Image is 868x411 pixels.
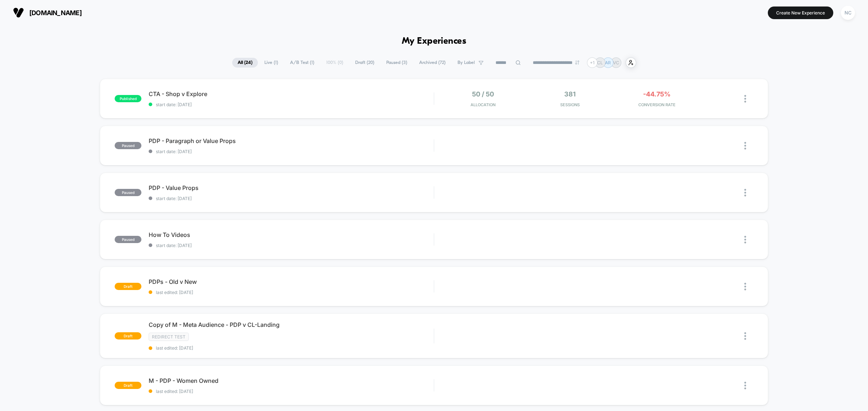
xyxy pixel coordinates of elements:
span: 381 [564,90,576,98]
span: last edited: [DATE] [149,389,434,394]
span: All ( 24 ) [232,58,258,68]
img: Visually logo [13,7,24,18]
span: draft [115,332,141,339]
span: paused [115,189,141,196]
span: last edited: [DATE] [149,345,434,351]
span: start date: [DATE] [149,243,434,248]
span: PDPs - Old v New [149,278,434,285]
span: Live ( 1 ) [259,58,284,68]
span: start date: [DATE] [149,149,434,154]
img: close [744,142,746,150]
span: Redirect Test [149,333,189,341]
p: CL [597,60,603,65]
span: [DOMAIN_NAME] [29,9,82,17]
span: paused [115,142,141,149]
span: Sessions [528,102,612,107]
span: PDP - Paragraph or Value Props [149,137,434,144]
span: A/B Test ( 1 ) [285,58,320,68]
span: published [115,95,141,102]
img: close [744,189,746,196]
img: close [744,382,746,389]
span: M - PDP - Women Owned [149,377,434,384]
p: AR [605,60,611,65]
img: close [744,236,746,243]
div: + 1 [587,57,597,68]
span: PDP - Value Props [149,184,434,191]
span: CONVERSION RATE [615,102,698,107]
span: By Label [458,60,475,65]
img: end [575,60,579,65]
img: close [744,95,746,103]
button: [DOMAIN_NAME] [11,7,84,18]
span: Draft ( 20 ) [350,58,380,68]
p: VC [613,60,619,65]
div: NC [841,6,855,20]
span: Archived ( 72 ) [414,58,451,68]
span: start date: [DATE] [149,196,434,201]
button: Create New Experience [768,7,833,19]
span: last edited: [DATE] [149,290,434,295]
span: paused [115,236,141,243]
span: draft [115,382,141,389]
img: close [744,283,746,290]
span: 50 / 50 [472,90,494,98]
span: start date: [DATE] [149,102,434,107]
span: Copy of M - Meta Audience - PDP v CL-Landing [149,321,434,328]
span: Paused ( 3 ) [381,58,413,68]
span: How To Videos [149,231,434,238]
span: draft [115,283,141,290]
h1: My Experiences [402,36,467,47]
img: close [744,332,746,340]
span: -44.75% [643,90,671,98]
button: NC [839,5,857,20]
span: Allocation [471,102,495,107]
span: CTA - Shop v Explore [149,90,434,98]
